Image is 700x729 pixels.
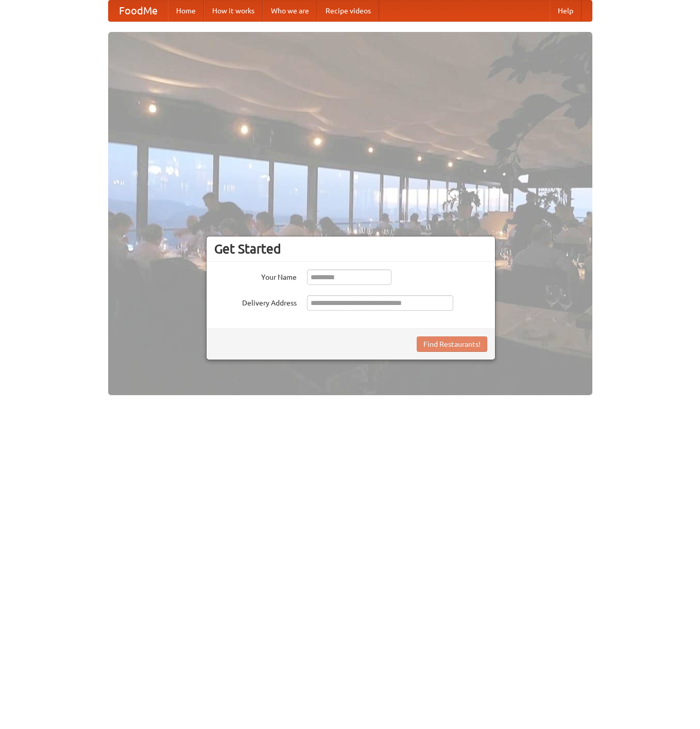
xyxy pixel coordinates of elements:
[214,241,487,257] h3: Get Started
[214,295,297,308] label: Delivery Address
[417,336,487,352] button: Find Restaurants!
[204,1,263,21] a: How it works
[263,1,317,21] a: Who we are
[168,1,204,21] a: Home
[109,1,168,21] a: FoodMe
[550,1,582,21] a: Help
[214,269,297,282] label: Your Name
[317,1,379,21] a: Recipe videos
